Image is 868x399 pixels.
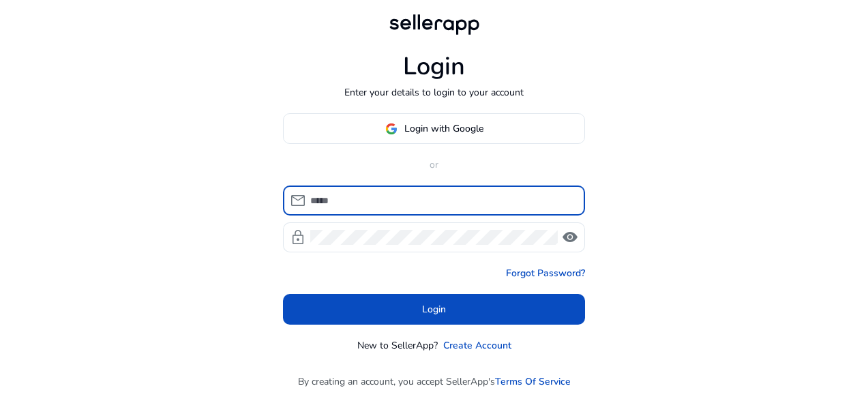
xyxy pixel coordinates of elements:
p: or [283,158,585,172]
a: Forgot Password? [506,266,585,280]
button: Login [283,294,585,325]
span: mail [290,192,306,209]
span: Login [422,302,446,316]
img: google-logo.svg [385,123,398,135]
a: Create Account [443,338,511,353]
h1: Login [403,52,465,81]
span: lock [290,229,306,246]
p: Enter your details to login to your account [344,85,524,100]
span: Login with Google [404,121,483,136]
p: New to SellerApp? [357,338,438,353]
a: Terms Of Service [495,374,571,389]
button: Login with Google [283,113,585,144]
span: visibility [562,229,578,246]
